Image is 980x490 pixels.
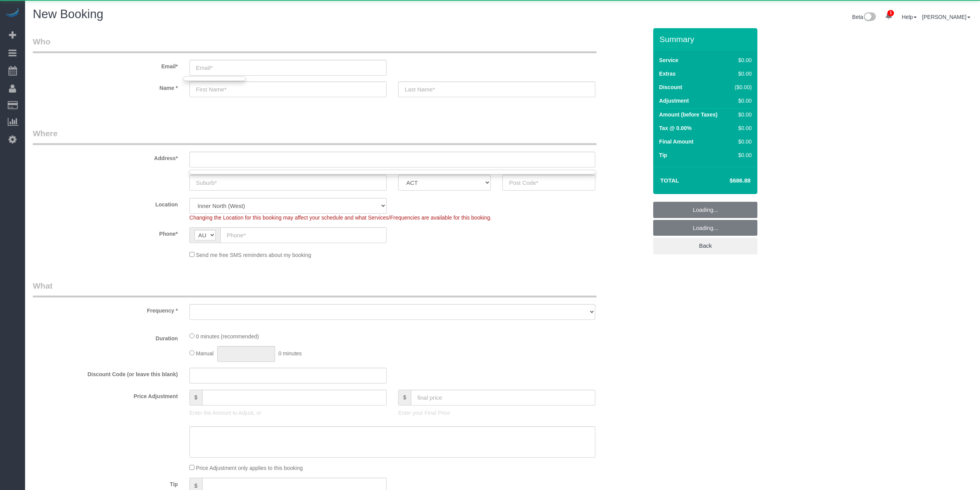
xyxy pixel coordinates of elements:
input: Post Code* [502,175,595,191]
span: New Booking [33,7,103,21]
label: Address* [27,152,184,162]
label: Email* [27,60,184,70]
label: Discount [659,83,682,91]
div: $0.00 [731,124,752,132]
label: Extras [659,70,676,78]
span: Manual [196,350,214,357]
div: $0.00 [731,151,752,159]
div: $0.00 [731,111,752,118]
p: Enter the Amount to Adjust, or [189,409,387,417]
div: $0.00 [731,138,752,145]
label: Final Amount [659,138,693,145]
input: Suburb* [189,175,387,191]
label: Amount (before Taxes) [659,111,717,118]
input: final price [411,390,595,406]
label: Price Adjustment [27,390,184,400]
input: First Name* [189,81,387,97]
img: New interface [863,12,876,22]
label: Name * [27,81,184,92]
div: $0.00 [731,56,752,64]
input: Phone* [220,227,387,243]
label: Location [27,198,184,208]
a: [PERSON_NAME] [922,14,970,20]
span: Changing the Location for this booking may affect your schedule and what Services/Frequencies are... [189,215,492,221]
h4: $686.88 [706,177,750,184]
span: 0 minutes [278,350,302,357]
span: $ [189,390,202,406]
strong: Total [660,177,679,184]
legend: Who [33,36,596,53]
input: Last Name* [398,81,595,97]
legend: What [33,280,596,297]
label: Phone* [27,227,184,238]
div: $0.00 [731,97,752,105]
label: Discount Code (or leave this blank) [27,368,184,378]
label: Duration [27,332,184,342]
a: 1 [881,8,896,25]
label: Tip [659,151,667,159]
label: Service [659,56,678,64]
label: Adjustment [659,97,689,105]
input: Email* [189,60,387,76]
span: Price Adjustment only applies to this booking [196,465,303,471]
legend: Where [33,128,596,145]
span: Send me free SMS reminders about my booking [196,252,311,258]
div: ($0.00) [731,83,752,91]
a: Help [902,14,917,20]
span: 0 minutes (recommended) [196,333,259,340]
span: $ [398,390,411,406]
span: 1 [887,10,894,16]
a: Beta [852,14,876,20]
p: Enter your Final Price [398,409,595,417]
img: Automaid Logo [5,8,20,19]
div: $0.00 [731,70,752,78]
a: Back [653,238,757,254]
h3: Summary [659,35,754,44]
label: Frequency * [27,304,184,314]
label: Tip [27,478,184,488]
label: Tax @ 0.00% [659,124,691,132]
